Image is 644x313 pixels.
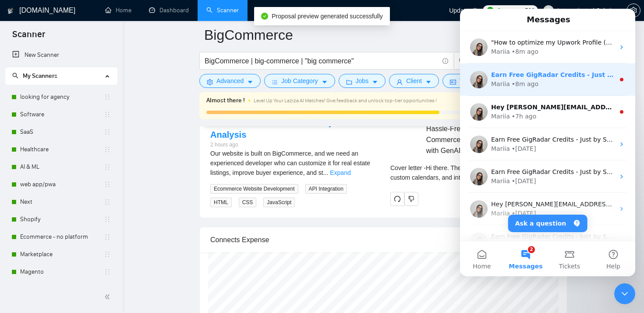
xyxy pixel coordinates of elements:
li: SaaS [5,123,117,141]
div: Our website is built on BigCommerce, and we need an experienced developer who can customize it fo... [210,149,376,177]
span: dislike [408,195,414,202]
li: Software [5,106,117,123]
a: searchScanner [206,7,239,14]
span: API Integration [305,184,347,194]
span: holder [104,233,111,240]
div: Connects Expense [210,227,556,252]
span: My Scanners [12,72,57,80]
li: Healthcare [5,141,117,158]
span: holder [104,181,111,188]
input: Search Freelance Jobs... [205,56,439,66]
a: SaaS [20,123,104,141]
span: holder [104,216,111,223]
a: web app/pwa [20,176,104,193]
a: Ecommerce - no platform [20,228,104,246]
li: Shopify [5,211,117,228]
span: holder [104,146,111,153]
span: Hassle-Free Development for E-Commerce and Marketplaces with GenAI [426,123,531,156]
button: search [454,52,471,70]
span: check-circle [261,13,268,20]
a: New Scanner [12,46,110,64]
span: redo [391,195,404,202]
span: caret-down [425,79,432,85]
li: web app/pwa [5,176,117,193]
a: setting [626,7,640,14]
span: caret-down [322,79,328,85]
span: user [545,7,552,14]
a: homeHome [105,7,131,14]
a: BigCommerce Real Estate Website Enhancement – with Pre-Project Analysis [210,105,355,139]
a: Healthcare [20,141,104,158]
span: bars [272,79,278,85]
a: Next [20,193,104,211]
span: CSS [239,198,257,207]
span: holder [104,251,111,258]
button: setting [626,3,640,17]
span: holder [104,94,111,101]
span: Advanced [216,76,244,86]
span: Connects: [497,6,523,15]
div: Remember that the client will see only the first two lines of your cover letter. [390,163,556,182]
button: idcardVendorcaret-down [442,74,496,88]
span: holder [104,111,111,118]
span: holder [104,129,111,136]
li: Next [5,193,117,211]
span: Jobs [356,76,369,86]
button: settingAdvancedcaret-down [199,74,261,88]
span: idcard [450,79,456,85]
a: dashboardDashboard [149,7,189,14]
li: looking for agency [5,88,117,106]
span: search [454,57,471,65]
input: Scanner name... [204,24,549,46]
span: info-circle [442,58,448,64]
li: React + typescript [5,281,117,298]
iframe: To enrich screen reader interactions, please activate Accessibility in Grammarly extension settings [614,283,635,304]
span: user [396,79,403,85]
a: looking for agency [20,88,104,106]
img: upwork-logo.png [487,7,494,14]
a: Magento [20,263,104,281]
span: Level Up Your Laziza AI Matches! Give feedback and unlock top-tier opportunities ! [254,97,437,104]
button: dislike [404,192,418,206]
span: Scanner [5,28,52,46]
button: folderJobscaret-down [339,74,386,88]
li: Ecommerce - no platform [5,228,117,246]
img: logo [7,4,14,18]
span: HTML [210,198,232,207]
span: double-left [104,292,113,301]
span: Client [406,76,422,86]
li: AI & ML [5,158,117,176]
span: holder [104,198,111,205]
span: caret-down [372,79,378,85]
span: ... [323,169,329,176]
a: Shopify [20,211,104,228]
span: My Scanners [23,72,57,80]
span: Cover letter - Hi there. The emphasis on property filtering, custom calendars, and integrating bo... [390,164,545,181]
a: AI & ML [20,158,104,176]
a: Software [20,106,104,123]
span: Vendor [460,76,479,86]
